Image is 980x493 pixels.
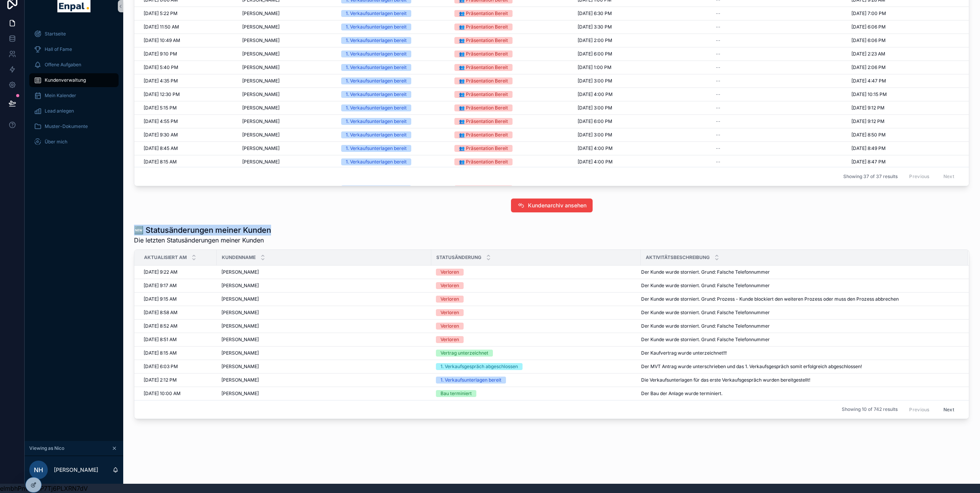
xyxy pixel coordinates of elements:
[134,236,271,245] span: Die letzten Statusänderungen meiner Kunden
[578,159,613,165] span: [DATE] 4:00 PM
[346,24,407,30] div: 1. Verkaufsunterlagen bereit
[641,363,862,370] span: Der MVT Antrag wurde unterschrieben und das 1. Verkaufsgespräch somit erfolgreich abgeschlossen!
[851,105,959,111] a: [DATE] 9:12 PM
[578,132,612,138] span: [DATE] 3:00 PM
[242,10,280,17] span: [PERSON_NAME]
[144,118,178,125] span: [DATE] 4:55 PM
[441,269,459,276] div: Verloren
[341,91,445,98] a: 1. Verkaufsunterlagen bereit
[242,105,280,111] span: [PERSON_NAME]
[242,37,332,44] a: [PERSON_NAME]
[341,50,445,57] a: 1. Verkaufsunterlagen bereit
[851,24,886,30] span: [DATE] 6:06 PM
[641,377,810,383] span: Die Verkaufsunterlagen für das erste Verkaufsgespräch wurden bereitgestellt!
[459,145,508,152] div: 👥 Präsentation Bereit
[716,91,720,98] span: --
[346,104,407,111] div: 1. Verkaufsunterlagen bereit
[45,77,86,83] span: Kundenverwaltung
[454,24,568,30] a: 👥 Präsentation Bereit
[29,104,119,118] a: Lead anlegen
[221,296,259,302] span: [PERSON_NAME]
[242,37,280,44] span: [PERSON_NAME]
[578,105,612,111] span: [DATE] 3:00 PM
[716,24,846,30] a: --
[144,350,177,356] span: [DATE] 8:15 AM
[454,50,568,57] a: 👥 Präsentation Bereit
[851,78,886,84] span: [DATE] 4:47 PM
[851,145,886,151] span: [DATE] 8:49 PM
[144,51,177,57] span: [DATE] 9:10 PM
[29,73,119,87] a: Kundenverwaltung
[144,24,179,30] span: [DATE] 11:50 AM
[144,10,233,17] a: [DATE] 5:22 PM
[459,158,508,165] div: 👥 Präsentation Bereit
[29,42,119,56] a: Hall of Fame
[454,64,568,71] a: 👥 Präsentation Bereit
[242,64,332,71] a: [PERSON_NAME]
[578,118,612,125] span: [DATE] 6:00 PM
[441,377,501,384] div: 1. Verkaufsunterlagen bereit
[641,269,770,275] span: Der Kunde wurde storniert. Grund: Falsche Telefonnummer
[144,363,178,370] span: [DATE] 6:03 PM
[441,296,459,303] div: Verloren
[144,159,233,165] a: [DATE] 8:15 AM
[851,64,959,71] a: [DATE] 2:06 PM
[221,363,259,370] span: [PERSON_NAME]
[716,78,720,84] span: --
[459,77,508,84] div: 👥 Präsentation Bereit
[144,377,177,383] span: [DATE] 2:12 PM
[641,337,770,343] span: Der Kunde wurde storniert. Grund: Falsche Telefonnummer
[646,254,710,261] span: Aktivitätsbeschreibung
[144,78,233,84] a: [DATE] 4:35 PM
[578,51,707,57] a: [DATE] 6:00 PM
[851,10,886,17] span: [DATE] 7:00 PM
[716,24,720,30] span: --
[716,159,846,165] a: --
[441,282,459,289] div: Verloren
[459,64,508,71] div: 👥 Präsentation Bereit
[441,363,518,370] div: 1. Verkaufsgespräch abgeschlossen
[242,159,332,165] a: [PERSON_NAME]
[578,24,612,30] span: [DATE] 3:30 PM
[242,51,332,57] a: [PERSON_NAME]
[716,10,720,17] span: --
[346,131,407,138] div: 1. Verkaufsunterlagen bereit
[716,64,846,71] a: --
[459,91,508,98] div: 👥 Präsentation Bereit
[144,105,233,111] a: [DATE] 5:15 PM
[441,390,472,397] div: Bau terminiert
[144,145,233,151] a: [DATE] 8:45 AM
[221,323,259,329] span: [PERSON_NAME]
[454,104,568,111] a: 👥 Präsentation Bereit
[144,337,177,343] span: [DATE] 8:51 AM
[851,51,959,57] a: [DATE] 2:23 AM
[528,202,586,209] span: Kundenarchiv ansehen
[242,78,280,84] span: [PERSON_NAME]
[716,145,720,151] span: --
[144,323,178,329] span: [DATE] 8:52 AM
[144,37,233,44] a: [DATE] 10:49 AM
[341,24,445,30] a: 1. Verkaufsunterlagen bereit
[341,131,445,138] a: 1. Verkaufsunterlagen bereit
[54,466,98,474] p: [PERSON_NAME]
[459,131,508,138] div: 👥 Präsentation Bereit
[242,145,280,151] span: [PERSON_NAME]
[641,350,727,356] span: Der Kaufvertrag wurde unterzeichnet!!!
[454,10,568,17] a: 👥 Präsentation Bereit
[242,78,332,84] a: [PERSON_NAME]
[454,158,568,165] a: 👥 Präsentation Bereit
[716,105,846,111] a: --
[851,118,885,125] span: [DATE] 9:12 PM
[578,105,707,111] a: [DATE] 3:00 PM
[341,77,445,84] a: 1. Verkaufsunterlagen bereit
[29,135,119,149] a: Über mich
[242,105,332,111] a: [PERSON_NAME]
[641,283,770,289] span: Der Kunde wurde storniert. Grund: Falsche Telefonnummer
[851,118,959,125] a: [DATE] 9:12 PM
[144,51,233,57] a: [DATE] 9:10 PM
[578,91,707,98] a: [DATE] 4:00 PM
[45,46,72,52] span: Hall of Fame
[144,37,180,44] span: [DATE] 10:49 AM
[578,51,612,57] span: [DATE] 6:00 PM
[641,296,899,302] span: Der Kunde wurde storniert. Grund: Prozess - Kunde blockiert den weiteren Prozess oder muss den Pr...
